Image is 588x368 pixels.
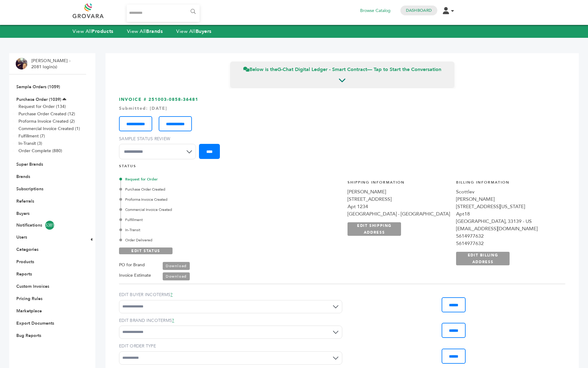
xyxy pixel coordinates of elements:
h4: Billing Information [456,180,558,188]
label: Invoice Estimate [119,272,151,279]
a: Purchase Order (1039) [16,97,61,102]
div: Order Delivered [121,237,275,243]
span: 5381 [45,221,54,230]
a: Products [16,259,34,265]
div: Submitted: [DATE] [119,105,565,112]
a: Categories [16,247,38,252]
a: Bug Reports [16,333,41,338]
a: EDIT BILLING ADDRESS [456,252,510,265]
div: [STREET_ADDRESS][US_STATE] [456,203,558,210]
a: Super Brands [16,161,43,167]
a: Fulfillment (7) [18,133,45,139]
h4: STATUS [119,164,565,172]
h4: Shipping Information [348,180,450,188]
div: [GEOGRAPHIC_DATA] - [GEOGRAPHIC_DATA] [348,210,450,218]
div: Proforma Invoice Created [121,197,275,202]
div: Apt18 [456,210,558,218]
h3: INVOICE # 251003-0858-36481 [119,97,565,164]
a: EDIT STATUS [119,247,173,254]
a: Export Documents [16,320,54,326]
label: EDIT ORDER TYPE [119,343,342,349]
div: [GEOGRAPHIC_DATA], 33139 - US [456,218,558,225]
div: Apt 1234 [348,203,450,210]
a: Marketplace [16,308,42,314]
input: Search... [127,5,200,22]
div: [EMAIL_ADDRESS][DOMAIN_NAME] [456,225,558,232]
a: Reports [16,271,32,277]
strong: Products [92,28,113,35]
div: 5614977632 [456,240,558,247]
a: In-Transit (3) [18,140,42,146]
a: View AllBuyers [176,28,212,35]
a: Referrals [16,198,34,204]
div: [PERSON_NAME] [456,196,558,203]
a: Dashboard [406,8,432,13]
div: [PERSON_NAME] [348,188,450,196]
a: Order Complete (880) [18,148,62,154]
div: Scottlev [456,188,558,196]
a: Browse Catalog [360,7,391,14]
a: Proforma Invoice Created (2) [18,118,75,124]
div: 5614977632 [456,232,558,240]
div: Request for Order [121,176,275,182]
a: Users [16,234,27,240]
strong: Brands [146,28,163,35]
a: Pricing Rules [16,296,42,302]
a: View AllProducts [73,28,113,35]
div: Fulfillment [121,217,275,223]
a: Custom Invoices [16,283,49,289]
label: EDIT BUYER INCOTERMS [119,292,342,298]
strong: Buyers [196,28,212,35]
a: Subscriptions [16,186,43,192]
a: Notifications5381 [16,221,79,230]
div: In-Transit [121,227,275,233]
label: PO for Brand [119,261,145,269]
label: EDIT BRAND INCOTERMS [119,318,342,324]
a: ? [170,292,173,298]
a: View AllBrands [127,28,163,35]
a: Sample Orders (1059) [16,84,60,90]
a: Download [163,272,190,280]
label: Sample Status Review [119,136,199,142]
div: Purchase Order Created [121,187,275,192]
div: Commercial Invoice Created [121,207,275,212]
a: EDIT SHIPPING ADDRESS [348,222,401,236]
span: Below is the — Tap to Start the Conversation [243,66,441,73]
a: Commercial Invoice Created (1) [18,126,80,132]
a: Brands [16,174,30,180]
a: Purchase Order Created (12) [18,111,75,117]
strong: G-Chat Digital Ledger - Smart Contract [277,66,367,73]
li: [PERSON_NAME] - 2081 login(s) [31,58,72,70]
a: ? [172,318,174,323]
a: Download [163,262,190,270]
a: Buyers [16,211,30,216]
a: Request for Order (134) [18,104,66,109]
div: [STREET_ADDRESS] [348,196,450,203]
